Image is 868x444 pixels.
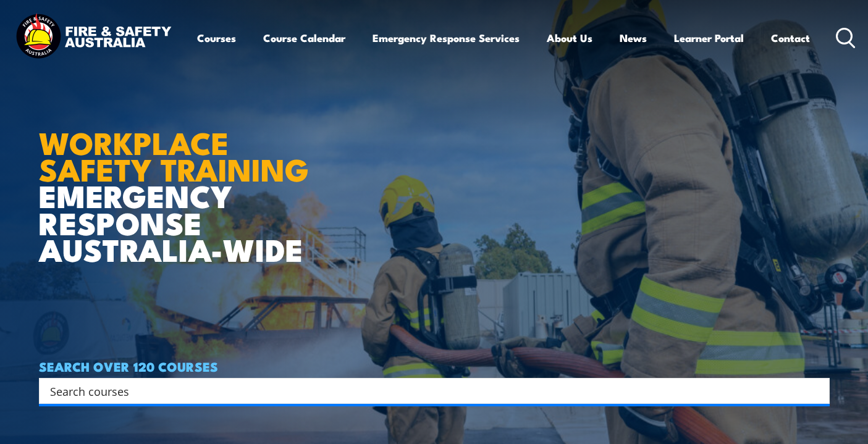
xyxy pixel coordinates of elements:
[39,118,309,192] strong: WORKPLACE SAFETY TRAINING
[771,22,810,54] a: Contact
[263,22,345,54] a: Course Calendar
[547,22,592,54] a: About Us
[39,359,830,373] h4: SEARCH OVER 120 COURSES
[53,382,805,400] form: Search form
[808,382,825,400] button: Search magnifier button
[197,22,236,54] a: Courses
[373,22,520,54] a: Emergency Response Services
[50,382,803,400] input: Search input
[620,22,647,54] a: News
[39,98,341,262] h1: EMERGENCY RESPONSE AUSTRALIA-WIDE
[674,22,744,54] a: Learner Portal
